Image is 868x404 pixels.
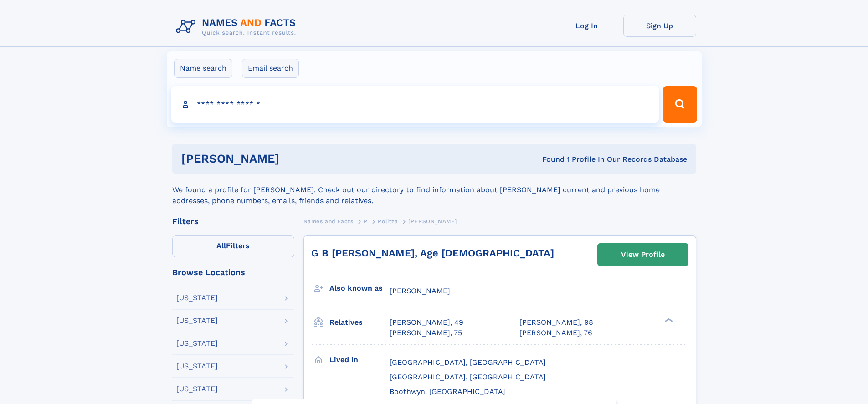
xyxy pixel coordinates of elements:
[174,59,232,78] label: Name search
[311,247,554,259] a: G B [PERSON_NAME], Age [DEMOGRAPHIC_DATA]
[176,385,218,393] div: [US_STATE]
[242,59,299,78] label: Email search
[390,387,505,396] span: Boothwyn, [GEOGRAPHIC_DATA]
[550,15,623,37] a: Log In
[519,328,592,338] a: [PERSON_NAME], 76
[329,281,390,296] h3: Also known as
[411,154,687,164] div: Found 1 Profile In Our Records Database
[172,217,294,225] div: Filters
[176,294,218,302] div: [US_STATE]
[176,363,218,370] div: [US_STATE]
[172,174,696,206] div: We found a profile for [PERSON_NAME]. Check out our directory to find information about [PERSON_N...
[390,317,463,327] a: [PERSON_NAME], 49
[663,86,697,123] button: Search Button
[172,15,303,39] img: Logo Names and Facts
[364,218,368,225] span: P
[329,315,390,330] h3: Relatives
[378,218,398,225] span: Politza
[172,235,294,257] label: Filters
[378,215,398,227] a: Politza
[329,352,390,368] h3: Lived in
[390,358,546,367] span: [GEOGRAPHIC_DATA], [GEOGRAPHIC_DATA]
[176,317,218,324] div: [US_STATE]
[621,244,665,265] div: View Profile
[408,218,457,225] span: [PERSON_NAME]
[663,317,673,323] div: ❯
[216,241,226,250] span: All
[598,244,688,266] a: View Profile
[171,86,659,123] input: search input
[364,215,368,227] a: P
[181,153,411,164] h1: [PERSON_NAME]
[519,317,593,327] a: [PERSON_NAME], 98
[390,286,450,295] span: [PERSON_NAME]
[390,328,462,338] a: [PERSON_NAME], 75
[623,15,696,37] a: Sign Up
[303,215,354,227] a: Names and Facts
[390,373,546,381] span: [GEOGRAPHIC_DATA], [GEOGRAPHIC_DATA]
[176,340,218,347] div: [US_STATE]
[172,268,294,276] div: Browse Locations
